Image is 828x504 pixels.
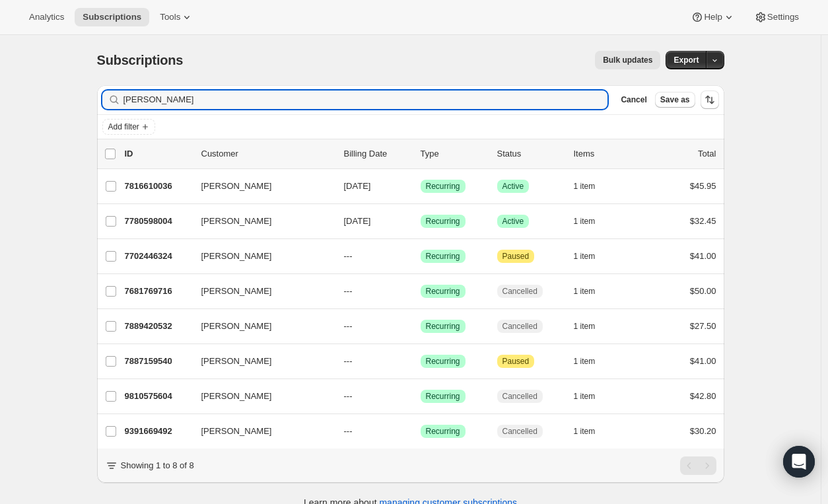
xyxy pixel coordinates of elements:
[201,215,272,228] span: [PERSON_NAME]
[574,356,596,367] span: 1 item
[574,147,640,161] div: Items
[193,246,326,267] button: [PERSON_NAME]
[125,147,191,161] p: ID
[497,147,563,161] p: Status
[125,352,716,371] div: 7887159540[PERSON_NAME]---SuccessRecurringAttentionPaused1 item$41.00
[125,247,716,266] div: 7702446324[PERSON_NAME]---SuccessRecurringAttentionPaused1 item$41.00
[574,352,610,371] button: 1 item
[125,390,191,403] p: 9810575604
[125,147,716,161] div: IDCustomerBilling DateTypeStatusItemsTotal
[502,356,530,367] span: Paused
[574,286,596,297] span: 1 item
[574,216,596,227] span: 1 item
[125,212,716,231] div: 7780598004[PERSON_NAME][DATE]SuccessRecurringSuccessActive1 item$32.45
[152,8,201,26] button: Tools
[123,90,608,109] input: Filter subscribers
[421,147,487,161] div: Type
[746,8,807,26] button: Settings
[502,251,530,262] span: Paused
[344,251,353,261] span: ---
[344,391,353,401] span: ---
[574,247,610,266] button: 1 item
[344,321,353,331] span: ---
[574,177,610,196] button: 1 item
[655,92,695,108] button: Save as
[704,12,722,22] span: Help
[121,459,194,472] p: Showing 1 to 8 of 8
[666,51,707,69] button: Export
[502,216,524,227] span: Active
[201,250,272,263] span: [PERSON_NAME]
[201,180,272,193] span: [PERSON_NAME]
[125,355,191,368] p: 7887159540
[344,216,371,226] span: [DATE]
[193,281,326,302] button: [PERSON_NAME]
[502,426,537,437] span: Cancelled
[698,147,716,161] p: Total
[193,386,326,407] button: [PERSON_NAME]
[574,181,596,192] span: 1 item
[426,321,460,332] span: Recurring
[344,426,353,436] span: ---
[426,181,460,192] span: Recurring
[83,12,141,22] span: Subscriptions
[193,176,326,197] button: [PERSON_NAME]
[75,8,149,26] button: Subscriptions
[574,251,596,262] span: 1 item
[690,356,716,366] span: $41.00
[502,286,537,297] span: Cancelled
[160,12,180,22] span: Tools
[621,94,646,105] span: Cancel
[673,55,699,65] span: Export
[102,119,155,135] button: Add filter
[193,211,326,232] button: [PERSON_NAME]
[502,391,537,402] span: Cancelled
[603,55,652,65] span: Bulk updates
[125,320,191,333] p: 7889420532
[690,181,716,191] span: $45.95
[426,356,460,367] span: Recurring
[502,181,524,192] span: Active
[690,426,716,436] span: $30.20
[125,177,716,196] div: 7816610036[PERSON_NAME][DATE]SuccessRecurringSuccessActive1 item$45.95
[125,282,716,301] div: 7681769716[PERSON_NAME]---SuccessRecurringCancelled1 item$50.00
[201,390,272,403] span: [PERSON_NAME]
[683,8,743,26] button: Help
[690,251,716,261] span: $41.00
[29,12,64,22] span: Analytics
[125,387,716,406] div: 9810575604[PERSON_NAME]---SuccessRecurringCancelled1 item$42.80
[193,421,326,442] button: [PERSON_NAME]
[201,320,272,333] span: [PERSON_NAME]
[108,122,139,132] span: Add filter
[426,251,460,262] span: Recurring
[201,355,272,368] span: [PERSON_NAME]
[125,425,191,438] p: 9391669492
[344,356,353,366] span: ---
[690,286,716,296] span: $50.00
[426,426,460,437] span: Recurring
[574,317,610,336] button: 1 item
[574,212,610,231] button: 1 item
[21,8,72,26] button: Analytics
[783,446,815,478] div: Open Intercom Messenger
[344,286,353,296] span: ---
[201,285,272,298] span: [PERSON_NAME]
[574,387,610,406] button: 1 item
[615,92,652,108] button: Cancel
[426,216,460,227] span: Recurring
[344,181,371,191] span: [DATE]
[426,286,460,297] span: Recurring
[595,51,660,69] button: Bulk updates
[767,12,799,22] span: Settings
[574,321,596,332] span: 1 item
[680,456,716,475] nav: Pagination
[574,282,610,301] button: 1 item
[125,250,191,263] p: 7702446324
[690,216,716,226] span: $32.45
[125,285,191,298] p: 7681769716
[574,426,596,437] span: 1 item
[690,321,716,331] span: $27.50
[125,180,191,193] p: 7816610036
[201,147,333,161] p: Customer
[344,147,410,161] p: Billing Date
